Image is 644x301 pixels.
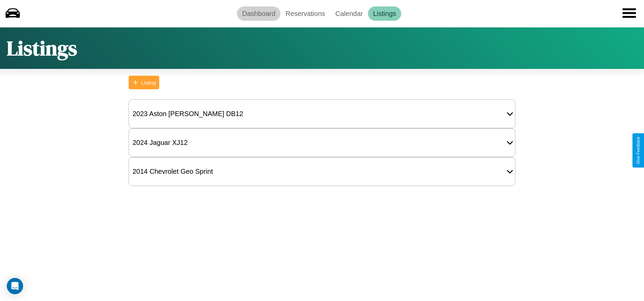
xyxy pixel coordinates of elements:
div: 2023 Aston [PERSON_NAME] DB12 [129,107,246,121]
div: 2024 Jaguar XJ12 [129,135,191,150]
a: Calendar [330,6,368,21]
a: Listings [368,6,401,21]
a: Dashboard [237,6,280,21]
div: Open Intercom Messenger [7,278,23,294]
a: Reservations [280,6,330,21]
div: Give Feedback [636,137,641,164]
button: Listing [129,76,159,89]
h1: Listings [7,34,77,62]
div: 2014 Chevrolet Geo Sprint [129,164,216,179]
div: Listing [141,80,156,86]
